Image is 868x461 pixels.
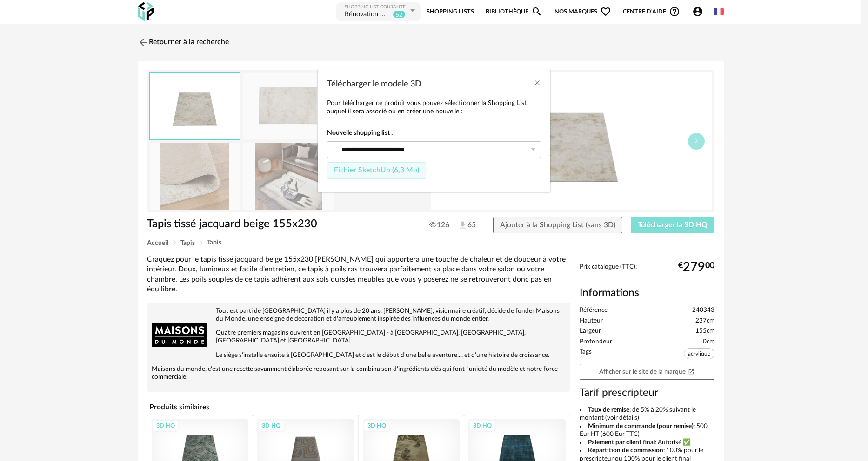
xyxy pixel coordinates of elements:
[327,162,426,179] button: Fichier SketchUp (6,3 Mo)
[327,99,541,116] p: Pour télécharger ce produit vous pouvez sélectionner la Shopping List auquel il sera associé ou e...
[327,80,421,88] span: Télécharger le modele 3D
[334,166,419,174] span: Fichier SketchUp (6,3 Mo)
[318,69,550,192] div: Télécharger le modele 3D
[534,79,541,88] button: Close
[327,129,541,137] strong: Nouvelle shopping list :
